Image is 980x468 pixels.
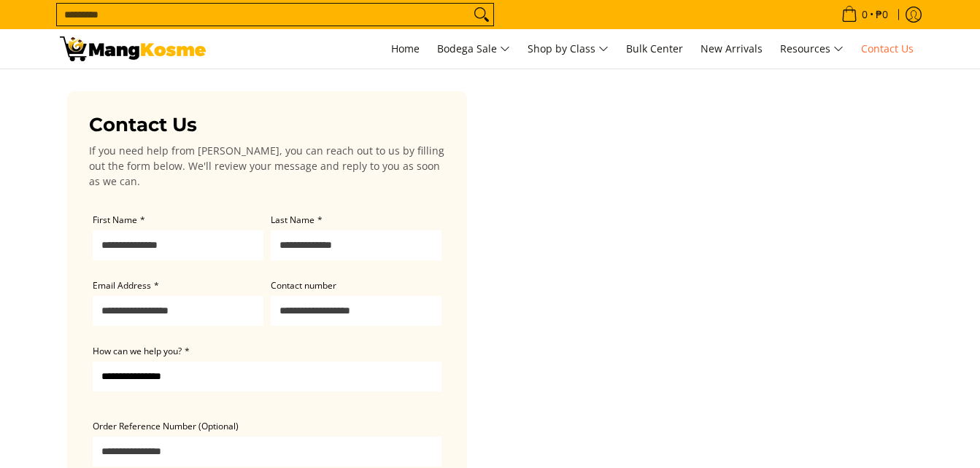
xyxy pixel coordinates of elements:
span: Home [391,42,420,55]
span: Bulk Center [626,42,683,55]
span: How can we help you? [93,345,182,357]
span: Resources [780,40,844,58]
span: First Name [93,214,137,226]
span: Order Reference Number (Optional) [93,420,239,432]
span: ₱0 [873,9,890,20]
span: Contact Us [861,42,914,55]
a: New Arrivals [693,29,770,69]
span: Shop by Class [528,40,609,58]
span: 0 [860,9,870,20]
span: Email Address [93,279,151,292]
span: • [837,7,892,23]
a: Contact Us [854,29,921,69]
span: Last Name [271,214,315,226]
a: Bodega Sale [430,29,517,69]
p: If you need help from [PERSON_NAME], you can reach out to us by filling out the form below. We'll... [89,143,445,189]
button: Search [470,4,493,26]
h3: Contact Us [89,113,445,137]
span: Bodega Sale [437,40,510,58]
span: New Arrivals [701,42,763,55]
nav: Main Menu [220,29,921,69]
span: Contact number [271,279,336,292]
a: Home [384,29,427,69]
img: Contact Us Today! l Mang Kosme - Home Appliance Warehouse Sale [60,36,206,61]
a: Resources [773,29,851,69]
a: Bulk Center [619,29,690,69]
a: Shop by Class [520,29,616,69]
